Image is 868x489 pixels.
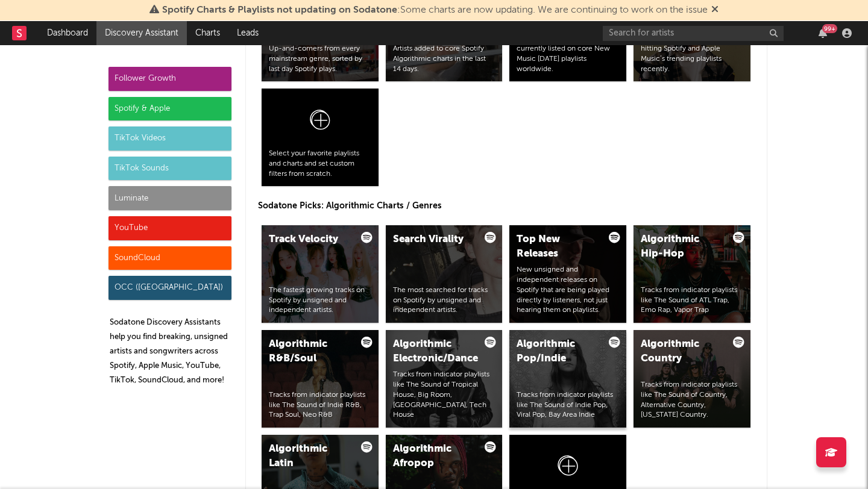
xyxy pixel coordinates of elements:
p: Sodatone Picks: Algorithmic Charts / Genres [258,199,755,213]
div: Tracks from indicator playlists like The Sound of ATL Trap, Emo Rap, Vapor Trap [641,285,743,316]
div: Tracks from indicator playlists like The Sound of Indie Pop, Viral Pop, Bay Area Indie [517,390,619,420]
span: : Some charts are now updating. We are continuing to work on the issue [162,5,708,15]
div: Spotify & Apple [108,97,231,121]
div: TikTok Sounds [108,157,231,181]
div: Algorithmic Pop/Indie [517,337,599,366]
div: Follower Growth [108,67,231,91]
a: Algorithmic CountryTracks from indicator playlists like The Sound of Country, Alternative Country... [634,330,750,428]
a: Top New ReleasesNew unsigned and independent releases on Spotify that are being played directly b... [509,225,626,323]
div: Algorithmic R&B/Soul [269,337,351,366]
div: 99 + [822,24,837,33]
button: 99+ [819,28,827,38]
div: Unsigned/independent artists currently listed on core New Music [DATE] playlists worldwide. [517,34,619,74]
div: Up-and-comers from every mainstream genre, sorted by last day Spotify plays. [269,44,371,74]
div: Algorithmic Electronic/Dance [393,337,475,366]
div: Tracks from indicator playlists like The Sound of Indie R&B, Trap Soul, Neo R&B [269,390,371,420]
div: The most searched for tracks on Spotify by unsigned and independent artists. [393,285,495,316]
a: Charts [187,21,228,45]
a: Leads [228,21,267,45]
div: TikTok Videos [108,126,231,151]
a: Search ViralityThe most searched for tracks on Spotify by unsigned and independent artists. [386,225,503,323]
span: Spotify Charts & Playlists not updating on Sodatone [162,5,397,15]
div: Search Virality [393,232,475,247]
a: Dashboard [39,21,96,45]
a: Algorithmic Hip-HopTracks from indicator playlists like The Sound of ATL Trap, Emo Rap, Vapor Trap [634,225,750,323]
div: The fastest growing tracks on Spotify by unsigned and independent artists. [269,285,371,316]
p: Sodatone Discovery Assistants help you find breaking, unsigned artists and songwriters across Spo... [110,316,231,388]
div: Artists added to core Spotify Algorithmic charts in the last 14 days. [393,44,495,74]
input: Search for artists [603,26,784,41]
div: Algorithmic Latin [269,442,351,471]
a: Algorithmic Electronic/DanceTracks from indicator playlists like The Sound of Tropical House, Big... [386,330,503,428]
a: Select your favorite playlists and charts and set custom filters from scratch. [262,89,379,186]
a: Track VelocityThe fastest growing tracks on Spotify by unsigned and independent artists. [262,225,379,323]
div: YouTube [108,216,231,240]
div: Tracks from indicator playlists like The Sound of Tropical House, Big Room, [GEOGRAPHIC_DATA], Te... [393,370,495,420]
div: Algorithmic Country [641,337,723,366]
a: Discovery Assistant [96,21,187,45]
a: Algorithmic Pop/IndieTracks from indicator playlists like The Sound of Indie Pop, Viral Pop, Bay ... [509,330,626,428]
div: Luminate [108,186,231,210]
div: New unsigned and independent releases on Spotify that are being played directly by listeners, not... [517,265,619,316]
a: Algorithmic R&B/SoulTracks from indicator playlists like The Sound of Indie R&B, Trap Soul, Neo R&B [262,330,379,428]
div: Select your favorite playlists and charts and set custom filters from scratch. [269,149,371,179]
div: Unsigned/independent artists hitting Spotify and Apple Music’s trending playlists recently. [641,34,743,74]
div: SoundCloud [108,246,231,270]
div: Algorithmic Afropop [393,442,475,471]
div: Top New Releases [517,232,599,261]
span: Dismiss [711,5,719,15]
div: Track Velocity [269,232,351,247]
div: Tracks from indicator playlists like The Sound of Country, Alternative Country, [US_STATE] Country. [641,380,743,420]
div: Algorithmic Hip-Hop [641,232,723,261]
div: OCC ([GEOGRAPHIC_DATA]) [108,276,231,300]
